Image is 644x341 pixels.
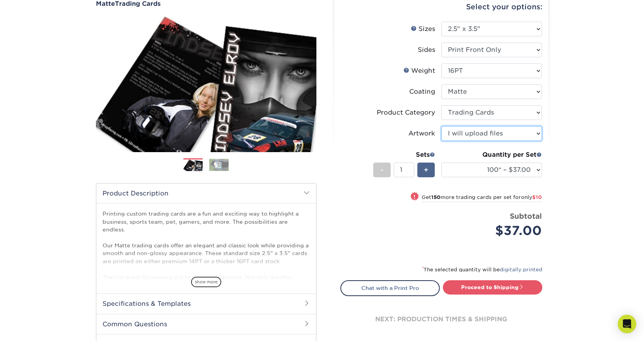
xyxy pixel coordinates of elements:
a: digitally printed [500,267,542,272]
iframe: Google Customer Reviews [2,317,66,338]
div: Sets [373,150,435,159]
h2: Common Questions [96,314,316,334]
small: Get more trading cards per set for [422,194,542,202]
img: Trading Cards 02 [209,159,229,171]
p: Printing custom trading cards are a fun and exciting way to highlight a business, sports team, pe... [102,210,310,312]
span: only [521,194,542,200]
h2: Specifications & Templates [96,293,316,314]
div: Artwork [408,129,435,138]
span: $10 [532,194,542,200]
a: Chat with a Print Pro [340,280,440,296]
div: Open Intercom Messenger [618,315,636,333]
span: - [380,164,384,176]
div: Quantity per Set [441,150,542,159]
small: The selected quantity will be [422,267,542,272]
img: Trading Cards 01 [183,159,203,172]
div: Coating [409,87,435,96]
div: Sides [418,45,435,55]
div: Product Category [377,108,435,117]
span: show more [191,277,221,287]
div: Sizes [411,24,435,34]
div: $37.00 [447,221,542,240]
span: + [424,164,429,176]
a: Proceed to Shipping [443,280,542,294]
div: Weight [403,66,435,75]
strong: 150 [431,194,441,200]
img: Matte 01 [96,8,316,161]
strong: Subtotal [510,212,542,220]
span: ! [413,193,415,201]
h2: Product Description [96,183,316,203]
